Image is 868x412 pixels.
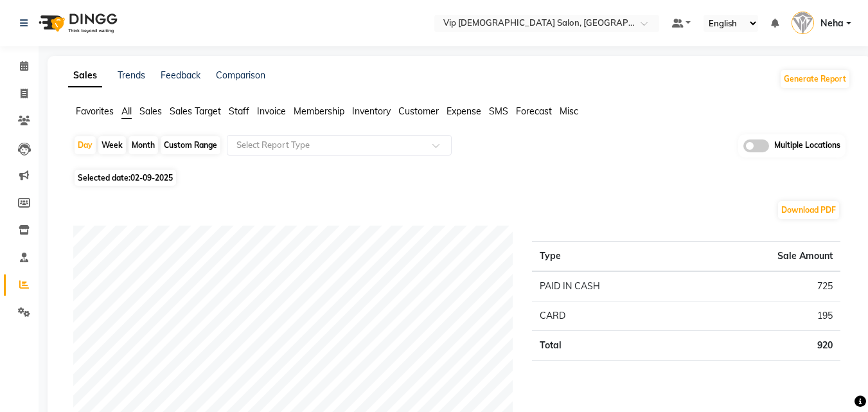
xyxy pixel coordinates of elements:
td: PAID IN CASH [532,271,691,301]
a: Sales [68,64,102,87]
td: Total [532,330,691,360]
td: CARD [532,301,691,330]
a: Feedback [161,69,200,81]
div: Week [98,136,126,154]
a: Trends [118,69,145,81]
span: 02-09-2025 [130,173,173,183]
span: Sales [139,105,162,117]
span: Favorites [76,105,114,117]
span: Selected date: [75,170,176,186]
span: Multiple Locations [774,139,840,152]
span: Staff [229,105,249,117]
span: Sales Target [170,105,221,117]
span: Expense [447,105,481,117]
span: Invoice [257,105,286,117]
a: Comparison [216,69,265,81]
div: Day [75,136,96,154]
th: Type [532,241,691,271]
button: Download PDF [778,201,839,219]
img: logo [33,5,121,41]
span: Membership [294,105,344,117]
span: Neha [820,17,844,30]
span: SMS [489,105,508,117]
th: Sale Amount [691,241,840,271]
td: 195 [691,301,840,330]
div: Month [128,136,158,154]
td: 725 [691,271,840,301]
div: Custom Range [161,136,220,154]
td: 920 [691,330,840,360]
span: Forecast [516,105,552,117]
span: All [121,105,132,117]
span: Inventory [352,105,391,117]
button: Generate Report [781,70,849,88]
img: Neha [792,12,814,34]
span: Misc [560,105,578,117]
span: Customer [398,105,439,117]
